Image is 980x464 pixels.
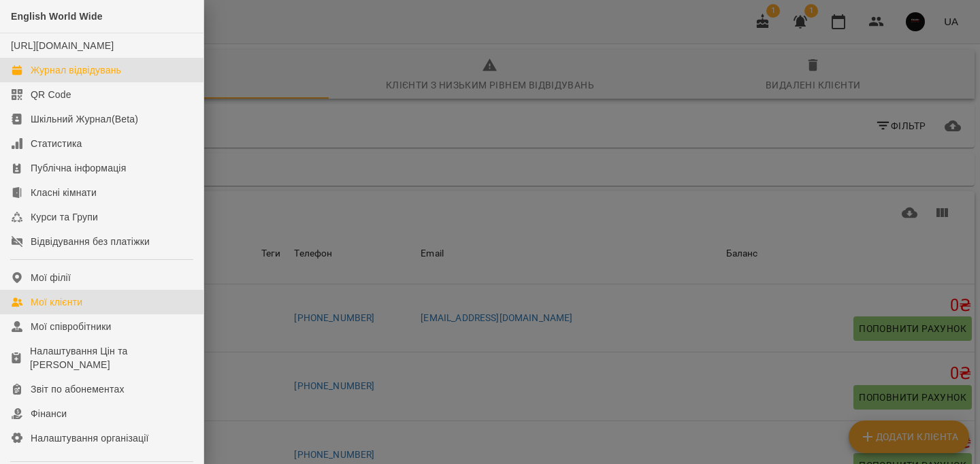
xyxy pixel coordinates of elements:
[31,112,138,126] div: Шкільний Журнал(Beta)
[11,11,103,22] span: English World Wide
[31,210,98,224] div: Курси та Групи
[31,407,67,420] div: Фінанси
[31,161,126,175] div: Публічна інформація
[31,235,150,248] div: Відвідування без платіжки
[11,40,114,51] a: [URL][DOMAIN_NAME]
[31,382,125,396] div: Звіт по абонементах
[31,295,82,309] div: Мої клієнти
[31,63,121,77] div: Журнал відвідувань
[31,186,97,199] div: Класні кімнати
[31,320,112,333] div: Мої співробітники
[30,344,193,371] div: Налаштування Цін та [PERSON_NAME]
[31,137,82,150] div: Статистика
[31,88,71,101] div: QR Code
[31,431,149,445] div: Налаштування організації
[31,271,71,284] div: Мої філії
